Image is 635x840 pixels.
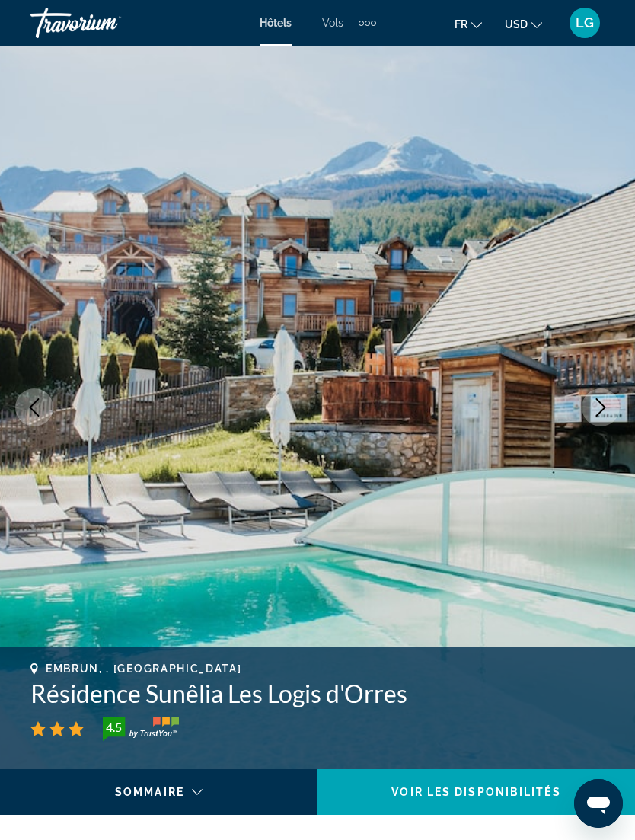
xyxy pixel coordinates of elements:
[260,17,292,29] a: Hôtels
[15,388,53,426] button: Previous image
[391,786,560,798] span: Voir les disponibilités
[505,13,542,35] button: Change currency
[576,15,594,30] span: LG
[30,679,605,709] h1: Résidence Sunêlia Les Logis d'Orres
[582,388,620,426] button: Next image
[322,17,343,29] a: Vols
[46,663,241,675] span: Embrun, , [GEOGRAPHIC_DATA]
[505,18,528,30] span: USD
[30,3,183,43] a: Travorium
[574,779,623,828] iframe: Bouton de lancement de la fenêtre de messagerie
[359,11,376,35] button: Extra navigation items
[565,7,605,39] button: User Menu
[455,13,482,35] button: Change language
[317,769,635,815] button: Voir les disponibilités
[455,18,467,30] span: fr
[103,717,179,741] img: trustyou-badge-hor.svg
[98,718,129,736] div: 4.5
